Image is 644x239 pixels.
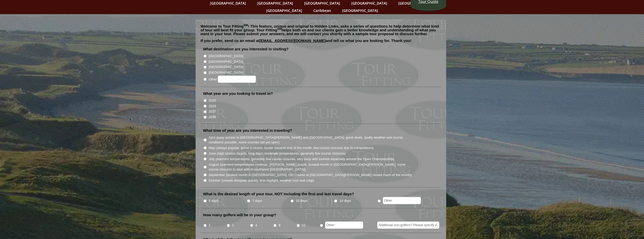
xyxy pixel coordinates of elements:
a: [GEOGRAPHIC_DATA] [264,7,305,14]
a: [EMAIL_ADDRESS][DOMAIN_NAME] [259,38,326,43]
label: 7 days [252,198,262,203]
label: What time of year are you interested in traveling? [203,128,292,133]
label: How many golfers will be in your group? [203,212,276,218]
label: What is the desired length of your tour, NOT including the first and last travel days? [203,191,354,197]
label: [GEOGRAPHIC_DATA] [209,70,243,75]
input: Other [325,222,363,229]
label: 1 [209,223,211,228]
label: September (busiest month in [GEOGRAPHIC_DATA], Old Course at [GEOGRAPHIC_DATA][PERSON_NAME] close... [209,172,412,178]
label: 2027 [209,109,216,114]
a: [GEOGRAPHIC_DATA] [340,7,381,14]
label: [GEOGRAPHIC_DATA] [209,64,243,70]
a: Caribbean [311,7,334,14]
label: [GEOGRAPHIC_DATA] [209,54,243,59]
label: 2028 [209,115,216,120]
label: What destination are you interested in visiting? [203,47,289,52]
label: [GEOGRAPHIC_DATA] [209,59,243,64]
label: Other: [209,76,256,83]
label: 2025 [209,98,216,103]
label: 10 days [296,198,307,203]
label: October (crowds dissipate quickly, less daylight, weather cool and crisp) [209,178,314,183]
p: If you prefer, send us an email at and tell us what you are looking for. Thank you! [201,39,441,46]
label: 8 [279,223,280,228]
label: August (warmest temperatures continue, [PERSON_NAME] purple, busiest month in [GEOGRAPHIC_DATA][P... [209,162,412,172]
sup: SM [244,24,248,27]
label: 5 days [209,198,219,203]
label: June (high season begins, long days, moderate temperatures, generally few course closures) [209,151,346,156]
sup: SM [277,27,282,30]
label: 4 [255,223,257,228]
label: What year are you looking to travel in? [203,91,273,96]
p: Welcome to Tour Fitting ! This feature, unique and original to Hidden Links, asks a series of que... [201,24,441,36]
label: April (easy access to [GEOGRAPHIC_DATA][PERSON_NAME] and [GEOGRAPHIC_DATA], great deals, spotty w... [209,135,412,145]
label: 2026 [209,104,216,109]
label: July (warmest temperatures, generally few course closures, very busy with tourists especially aro... [209,157,394,162]
input: Other [383,197,421,204]
input: Additional non-golfers? Please specify # [377,222,439,229]
label: 12 [302,223,306,228]
input: Other: [218,76,256,83]
label: 2 [232,223,234,228]
label: May (always popular, gorse in bloom, busier towards end of the month, few course closures due to ... [209,145,374,150]
label: 14 days [339,198,351,203]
